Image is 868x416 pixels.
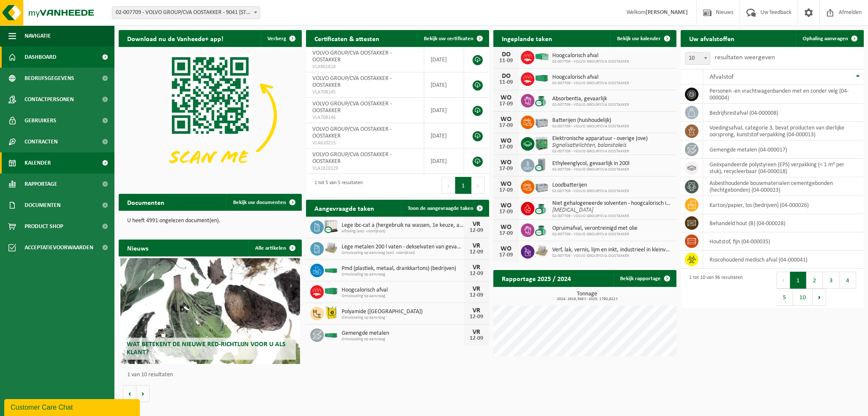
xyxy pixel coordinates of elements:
div: 12-09 [468,336,485,342]
span: Acceptatievoorwaarden [25,237,93,258]
span: 02-007709 - VOLVO GROUP/CVA OOSTAKKER [552,102,629,107]
span: Omwisseling op aanvraag [342,315,464,320]
td: [DATE] [424,123,464,149]
a: Bekijk rapportage [613,270,676,287]
div: 17-09 [498,252,515,258]
h2: Download nu de Vanheede+ app! [119,30,232,47]
a: Bekijk uw kalender [610,30,676,47]
div: 17-09 [498,123,515,129]
span: Dashboard [25,47,56,68]
span: Verf, lak, vernis, lijm en inkt, industrieel in kleinverpakking [552,247,672,253]
span: VLA708145 [312,89,417,96]
div: VR [468,221,485,228]
img: PB-OT-0200-CU [534,201,549,215]
button: 4 [840,272,856,289]
img: LP-PA-00000-WDN-11 [534,244,549,258]
div: 17-09 [498,209,515,215]
span: VLA1810129 [312,165,417,172]
div: WO [498,181,515,187]
img: LP-BB-01000-PPR-11 [324,306,338,320]
img: PB-IC-CU [324,219,338,234]
span: 02-007709 - VOLVO GROUP/CVA OOSTAKKER [552,214,672,219]
h2: Certificaten & attesten [306,30,388,47]
a: Bekijk uw documenten [226,194,301,211]
span: Gebruikers [25,110,56,131]
div: DO [498,73,515,80]
span: Afvalstof [709,74,734,80]
a: Wat betekent de nieuwe RED-richtlijn voor u als klant? [120,258,300,364]
span: Verberg [267,36,286,41]
button: Previous [776,272,790,289]
img: HK-XC-20-GN-00 [324,266,338,273]
span: Omwisseling op aanvraag [342,294,464,299]
span: Kalender [25,152,51,174]
div: WO [498,245,515,252]
p: U heeft 4991 ongelezen document(en). [127,218,293,224]
div: 12-09 [468,228,485,234]
td: behandeld hout (B) (04-000028) [703,214,864,232]
span: Opruimafval, verontreinigd met olie [552,225,637,232]
a: Ophaling aanvragen [796,30,863,47]
span: VOLVO GROUP/CVA OOSTAKKER - OOSTAKKER [312,126,392,139]
span: Hoogcalorisch afval [552,52,629,59]
a: Alle artikelen [248,240,301,256]
div: DO [498,51,515,58]
img: PB-HB-1400-HPE-GN-11 [534,135,549,151]
i: Signalisatielichten, balanstakels [552,142,626,149]
td: houtstof, fijn (04-000035) [703,232,864,251]
h2: Rapportage 2025 / 2024 [493,270,579,287]
span: 10 [685,52,710,64]
div: 11-09 [498,80,515,85]
img: PB-LB-0680-HPE-GY-01 [534,179,549,193]
div: WO [498,138,515,144]
td: risicohoudend medisch afval (04-000041) [703,251,864,269]
div: 12-09 [468,271,485,277]
div: 12-09 [468,314,485,320]
button: 1 [790,272,807,289]
span: 2024: 2616,368 t - 2025: 1790,822 t [498,297,676,301]
img: HK-XP-30-GN-00 [534,53,549,61]
h2: Documenten [119,194,173,210]
img: PB-OT-0200-CU [534,222,549,237]
div: VR [468,242,485,249]
img: HK-XC-20-GN-00 [324,331,338,338]
span: Lege ibc-cat a (hergebruik na wassen, 1e keuze, als nieuw) [342,222,464,229]
div: 17-09 [498,231,515,237]
strong: [PERSON_NAME] [645,9,688,16]
span: 02-007709 - VOLVO GROUP/CVA OOSTAKKER - 9041 OOSTAKKER, SMALLEHEERWEG 31 [112,6,260,19]
span: Omwisseling op aanvraag [342,272,464,277]
iframe: chat widget [4,397,142,416]
span: Batterijen (huishoudelijk) [552,117,629,124]
span: Hoogcalorisch afval [342,287,464,294]
button: 1 [455,177,472,194]
span: Bekijk uw certificaten [424,36,473,41]
span: VOLVO GROUP/CVA OOSTAKKER - OOSTAKKER [312,50,392,63]
div: WO [498,159,515,166]
span: Afhaling (excl. voorrijkost) [342,229,464,234]
h2: Ingeplande taken [493,30,561,47]
h3: Tonnage [498,291,676,301]
div: 11-09 [498,58,515,64]
span: Niet gehalogeneerde solventen - hoogcalorisch in ibc [552,200,672,207]
span: Bekijk uw documenten [233,200,286,205]
span: Pmd (plastiek, metaal, drankkartons) (bedrijven) [342,265,464,272]
td: [DATE] [424,149,464,174]
div: 17-09 [498,144,515,150]
button: 3 [823,272,840,289]
td: personen -en vrachtwagenbanden met en zonder velg (04-000004) [703,85,864,104]
span: Contracten [25,131,58,152]
span: 02-007709 - VOLVO GROUP/CVA OOSTAKKER [552,81,629,86]
img: PB-LB-0680-HPE-GY-01 [534,114,549,129]
div: 17-09 [498,166,515,172]
div: VR [468,307,485,314]
span: Lege metalen 200 l vaten - dekselvaten van gevaarlijke producten [342,244,464,251]
td: voedingsafval, categorie 3, bevat producten van dierlijke oorsprong, kunststof verpakking (04-000... [703,122,864,141]
div: 12-09 [468,292,485,298]
span: VLA610215 [312,140,417,146]
div: WO [498,116,515,123]
span: 02-007709 - VOLVO GROUP/CVA OOSTAKKER [552,149,648,154]
span: Ophaling aanvragen [803,36,848,41]
td: [DATE] [424,72,464,98]
h2: Uw afvalstoffen [681,30,743,47]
